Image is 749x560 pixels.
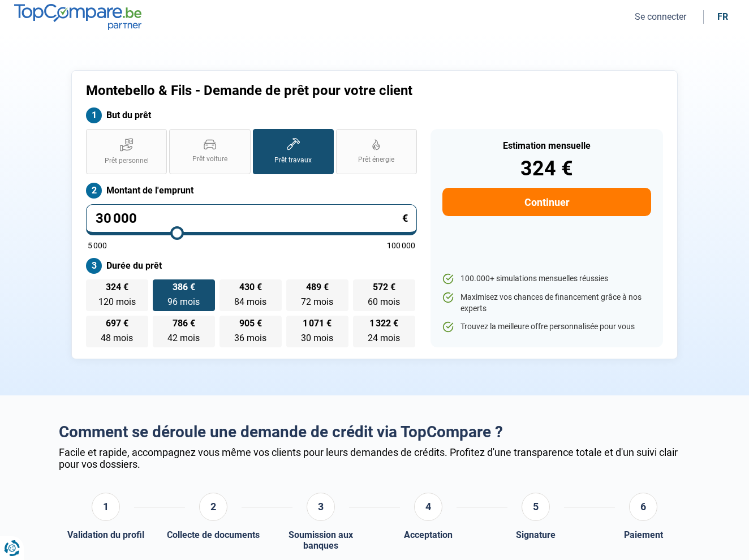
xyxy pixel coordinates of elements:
[106,283,128,292] span: 324 €
[629,493,657,521] div: 6
[414,493,442,521] div: 4
[234,333,266,343] span: 36 mois
[442,292,651,314] li: Maximisez vos chances de financement grâce à nos experts
[86,258,417,274] label: Durée du prêt
[86,183,417,199] label: Montant de l'emprunt
[239,283,262,292] span: 430 €
[368,296,400,307] span: 60 mois
[234,296,266,307] span: 84 mois
[92,493,120,521] div: 1
[199,493,227,521] div: 2
[516,529,556,540] div: Signature
[358,155,394,165] span: Prêt énergie
[387,242,415,249] span: 100 000
[105,156,149,166] span: Prêt personnel
[307,493,335,521] div: 3
[301,333,333,343] span: 30 mois
[442,188,651,216] button: Continuer
[404,529,453,540] div: Acceptation
[717,11,728,22] div: fr
[442,158,651,179] div: 324 €
[167,296,200,307] span: 96 mois
[442,141,651,150] div: Estimation mensuelle
[522,493,550,521] div: 5
[368,333,400,343] span: 24 mois
[239,319,262,328] span: 905 €
[106,319,128,328] span: 697 €
[101,333,133,343] span: 48 mois
[303,319,332,328] span: 1 071 €
[86,107,417,123] label: But du prêt
[631,11,690,23] button: Se connecter
[167,529,260,540] div: Collecte de documents
[274,156,312,165] span: Prêt travaux
[306,283,329,292] span: 489 €
[167,333,200,343] span: 42 mois
[173,319,195,328] span: 786 €
[274,529,368,551] div: Soumission aux banques
[59,446,690,470] div: Facile et rapide, accompagnez vous même vos clients pour leurs demandes de crédits. Profitez d'un...
[86,83,515,99] h1: Montebello & Fils - Demande de prêt pour votre client
[369,319,398,328] span: 1 322 €
[192,154,227,164] span: Prêt voiture
[59,423,690,442] h2: Comment se déroule une demande de crédit via TopCompare ?
[88,242,107,249] span: 5 000
[301,296,333,307] span: 72 mois
[442,273,651,285] li: 100.000+ simulations mensuelles réussies
[624,529,663,540] div: Paiement
[14,4,141,29] img: TopCompare.be
[442,321,651,333] li: Trouvez la meilleure offre personnalisée pour vous
[402,213,408,223] span: €
[373,283,395,292] span: 572 €
[67,529,144,540] div: Validation du profil
[173,283,195,292] span: 386 €
[98,296,136,307] span: 120 mois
